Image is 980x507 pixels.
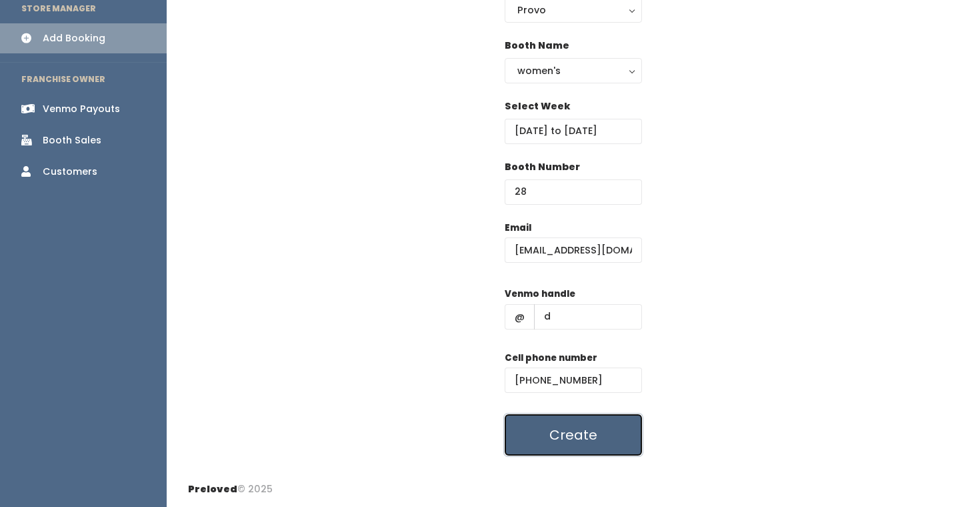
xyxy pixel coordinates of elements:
label: Booth Name [505,39,569,53]
input: Booth Number [505,179,642,205]
label: Booth Number [505,160,580,174]
span: Preloved [188,482,237,496]
input: @ . [505,237,642,263]
div: © 2025 [188,472,273,496]
span: @ [505,304,535,330]
input: (___) ___-____ [505,368,642,393]
input: Select week [505,119,642,144]
div: Booth Sales [43,133,101,147]
div: Customers [43,165,97,179]
button: Create [505,414,642,456]
div: Add Booking [43,31,105,45]
label: Email [505,221,531,235]
div: Provo [517,3,629,17]
label: Select Week [505,99,570,113]
div: Venmo Payouts [43,102,120,116]
button: women's [505,58,642,83]
div: women's [517,63,629,78]
label: Venmo handle [505,288,575,301]
label: Cell phone number [505,352,597,365]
